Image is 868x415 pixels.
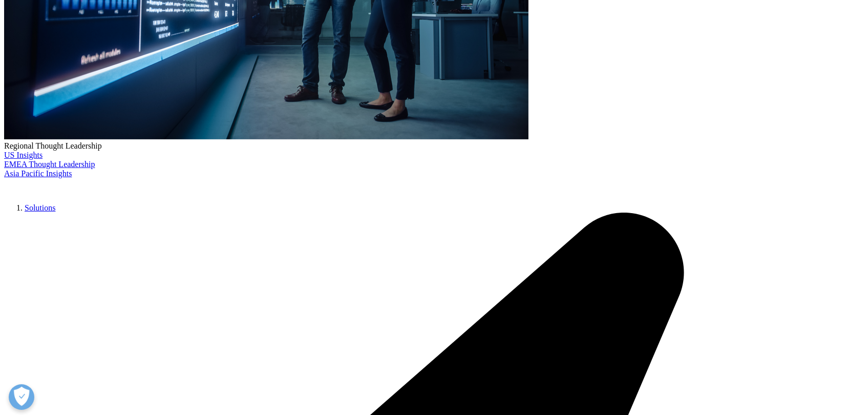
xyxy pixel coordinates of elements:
[4,141,864,151] div: Regional Thought Leadership
[4,151,43,159] a: US Insights
[4,169,72,178] a: Asia Pacific Insights
[4,160,95,169] a: EMEA Thought Leadership
[9,384,34,410] button: Open Preferences
[25,203,55,212] a: Solutions
[4,178,86,193] img: IQVIA Healthcare Information Technology and Pharma Clinical Research Company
